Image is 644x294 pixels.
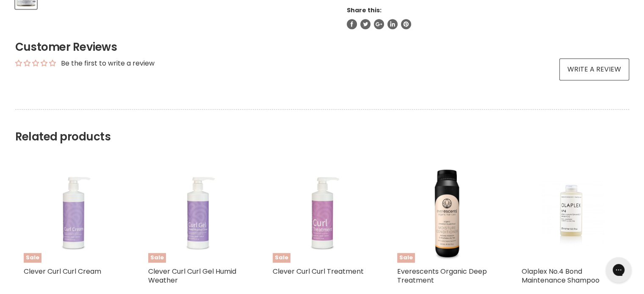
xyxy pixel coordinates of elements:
a: Everescents Organic Deep Treatment Everescents Organic Deep Treatment Sale [397,164,496,263]
h2: Customer Reviews [15,39,629,55]
a: Everescents Organic Deep Treatment [397,267,487,285]
div: Be the first to write a review [61,59,155,68]
img: Clever Curl Curl Gel Humid Weather [160,164,235,263]
span: Sale [273,253,290,263]
img: Clever Curl Curl Cream [36,164,110,263]
span: Sale [148,253,166,263]
iframe: Gorgias live chat messenger [602,254,636,286]
img: Clever Curl Curl Treatment [285,164,359,263]
a: Clever Curl Curl Cream Sale [24,164,123,263]
img: Everescents Organic Deep Treatment [397,164,496,263]
div: Average rating is 0.00 stars [15,58,56,68]
a: Write a review [559,58,629,80]
a: Clever Curl Curl Treatment Sale [273,164,372,263]
a: Clever Curl Curl Cream [24,267,101,276]
img: Olaplex Bond Maintenance Shampoo No 4 [538,164,604,263]
span: Sale [24,253,41,263]
span: Sale [397,253,415,263]
span: Share this: [347,6,381,14]
a: Olaplex No.4 Bond Maintenance Shampoo [522,267,600,285]
h2: Related products [15,109,629,143]
aside: Share this: [347,6,629,29]
a: Olaplex No.4 Bond Maintenance Shampoo Olaplex Bond Maintenance Shampoo No 4 [522,164,621,263]
a: Clever Curl Curl Treatment [273,267,364,276]
a: Clever Curl Curl Gel Humid Weather Sale [148,164,247,263]
a: Clever Curl Curl Gel Humid Weather [148,267,236,285]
